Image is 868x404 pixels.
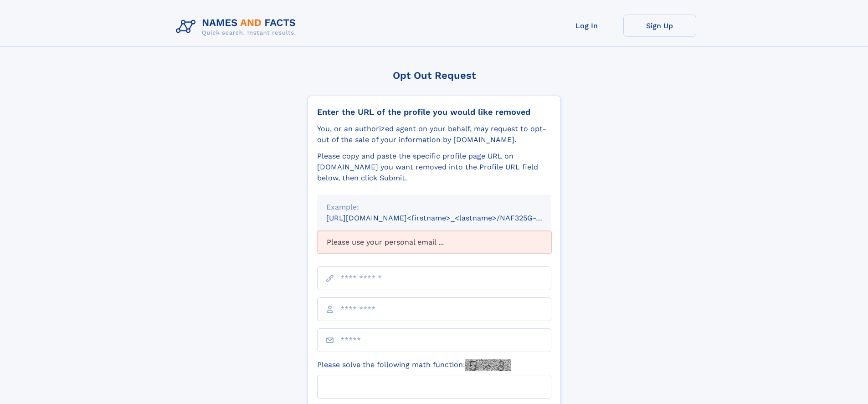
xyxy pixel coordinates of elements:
div: You, or an authorized agent on your behalf, may request to opt-out of the sale of your informatio... [317,123,551,145]
a: Log In [550,15,623,37]
div: Opt Out Request [308,70,561,81]
div: Example: [326,202,542,213]
div: Please use your personal email ... [317,231,551,254]
label: Please solve the following math function: [317,359,511,371]
small: [URL][DOMAIN_NAME]<firstname>_<lastname>/NAF325G-xxxxxxxx [326,214,569,222]
div: Please copy and paste the specific profile page URL on [DOMAIN_NAME] you want removed into the Pr... [317,151,551,184]
a: Sign Up [623,15,696,37]
div: Enter the URL of the profile you would like removed [317,107,551,117]
img: Logo Names and Facts [172,15,303,39]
